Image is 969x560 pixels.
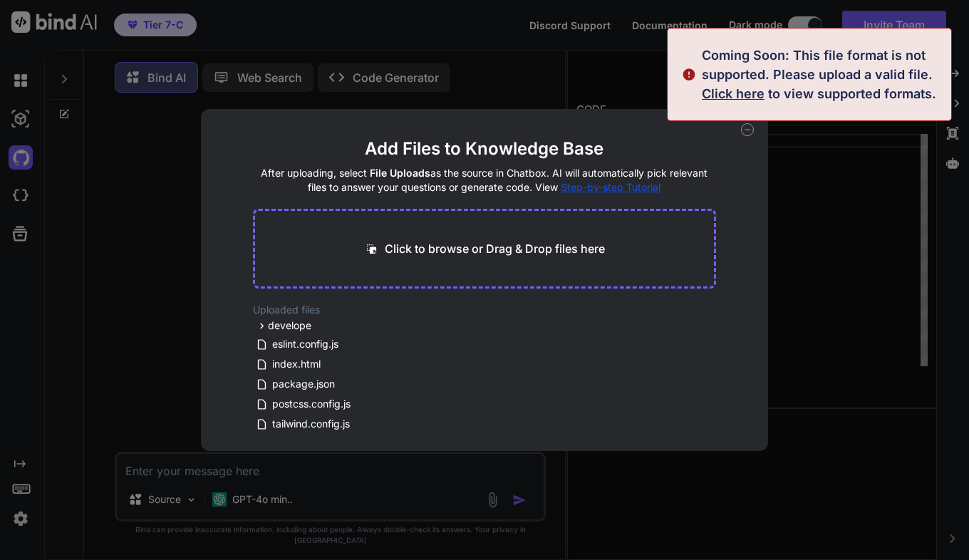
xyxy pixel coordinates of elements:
[271,395,352,413] span: postcss.config.js
[702,46,943,103] div: Coming Soon: This file format is not supported. Please upload a valid file. to view supported for...
[253,138,717,160] h2: Add Files to Knowledge Base
[702,86,765,101] span: Click here
[271,375,336,393] span: package.json
[253,166,717,195] h4: After uploading, select as the source in Chatbox. AI will automatically pick relevant files to an...
[682,46,696,103] img: alert
[253,303,717,317] h2: Uploaded files
[370,167,430,179] span: File Uploads
[271,336,340,353] span: eslint.config.js
[385,240,605,257] p: Click to browse or Drag & Drop files here
[271,356,322,373] span: index.html
[561,181,660,193] span: Step-by-step Tutorial
[271,415,351,432] span: tailwind.config.js
[268,318,311,333] span: develope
